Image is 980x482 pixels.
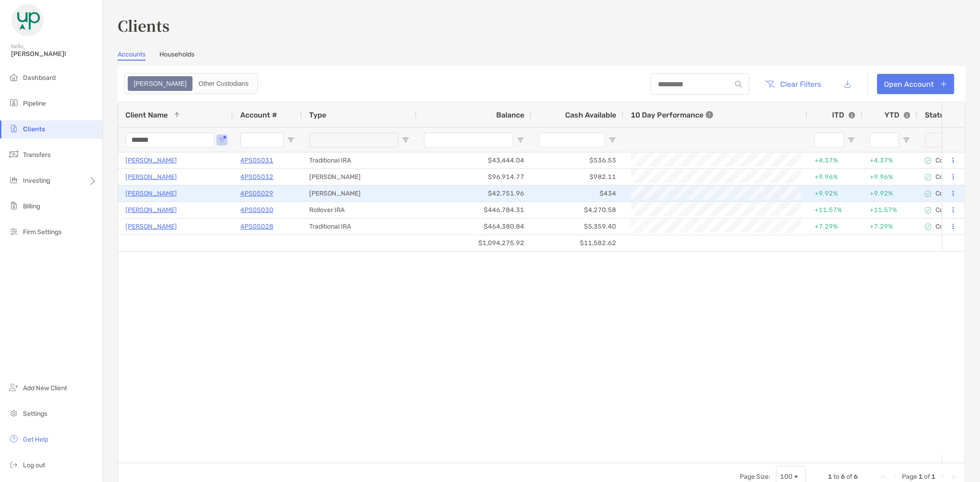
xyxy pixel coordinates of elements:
[129,77,192,90] div: Zoe
[8,226,19,237] img: firm-settings icon
[833,473,839,481] span: to
[402,136,409,144] button: Open Filter Menu
[8,459,19,470] img: logout icon
[8,72,19,83] img: dashboard icon
[902,473,917,481] span: Page
[735,81,742,88] img: input icon
[532,219,623,235] div: $5,359.40
[740,473,770,481] div: Page Size:
[935,206,967,214] p: Completed
[159,50,194,61] a: Households
[815,153,855,168] div: +4.37%
[532,185,623,202] div: $434
[118,50,146,61] a: Accounts
[125,111,168,119] span: Client Name
[854,473,858,481] span: 6
[309,111,326,119] span: Type
[870,186,910,201] div: +9.92%
[532,152,623,168] div: $536.53
[925,224,931,230] img: complete icon
[23,461,45,469] span: Log out
[302,219,417,235] div: Traditional IRA
[891,473,898,481] div: Previous Page
[517,136,524,144] button: Open Filter Menu
[417,185,532,202] div: $42,751.96
[417,219,532,235] div: $464,380.84
[848,136,855,144] button: Open Filter Menu
[815,219,855,234] div: +7.29%
[918,473,923,481] span: 1
[125,221,177,232] a: [PERSON_NAME]
[880,473,887,481] div: First Page
[925,207,931,213] img: complete icon
[780,473,793,481] div: 100
[240,171,273,183] p: 4PS05032
[925,174,931,180] img: complete icon
[302,152,417,168] div: Traditional IRA
[532,202,623,218] div: $4,270.58
[870,219,910,234] div: +7.29%
[23,177,50,185] span: Investing
[815,169,855,185] div: +9.96%
[240,133,283,147] input: Account # Filter Input
[870,153,910,168] div: +4.37%
[240,188,273,199] a: 4PS05029
[565,111,616,119] span: Cash Available
[23,436,48,443] span: Get Help
[828,473,832,481] span: 1
[870,133,899,147] input: YTD Filter Input
[903,136,910,144] button: Open Filter Menu
[931,473,935,481] span: 1
[23,410,47,418] span: Settings
[815,202,855,218] div: +11.57%
[631,102,713,127] div: 10 Day Performance
[935,190,967,197] p: Completed
[302,169,417,185] div: [PERSON_NAME]
[240,221,273,232] a: 4PS05028
[924,473,930,481] span: of
[925,111,949,119] span: Status
[23,384,67,392] span: Add New Client
[23,125,45,133] span: Clients
[935,157,967,164] p: Completed
[240,204,273,216] a: 4PS05030
[815,133,844,147] input: ITD Filter Input
[8,433,19,444] img: get-help icon
[496,111,524,119] span: Balance
[125,155,177,166] a: [PERSON_NAME]
[23,100,46,107] span: Pipeline
[218,136,226,144] button: Open Filter Menu
[240,111,277,119] span: Account #
[11,50,97,58] span: [PERSON_NAME]!
[23,74,56,82] span: Dashboard
[870,169,910,185] div: +9.96%
[532,169,623,185] div: $982.11
[240,155,273,166] a: 4PS05031
[125,204,177,216] a: [PERSON_NAME]
[23,151,51,159] span: Transfers
[417,235,532,251] div: $1,094,275.92
[125,171,177,183] a: [PERSON_NAME]
[23,202,40,210] span: Billing
[877,74,954,94] a: Open Account
[759,74,828,94] button: Clear Filters
[23,228,62,236] span: Firm Settings
[424,133,513,147] input: Balance Filter Input
[8,174,19,185] img: investing icon
[125,188,177,199] p: [PERSON_NAME]
[950,473,957,481] div: Last Page
[417,202,532,218] div: $446,784.31
[193,77,254,90] div: Other Custodians
[935,173,967,181] p: Completed
[925,157,931,164] img: complete icon
[925,191,931,197] img: complete icon
[539,133,605,147] input: Cash Available Filter Input
[935,223,967,230] p: Completed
